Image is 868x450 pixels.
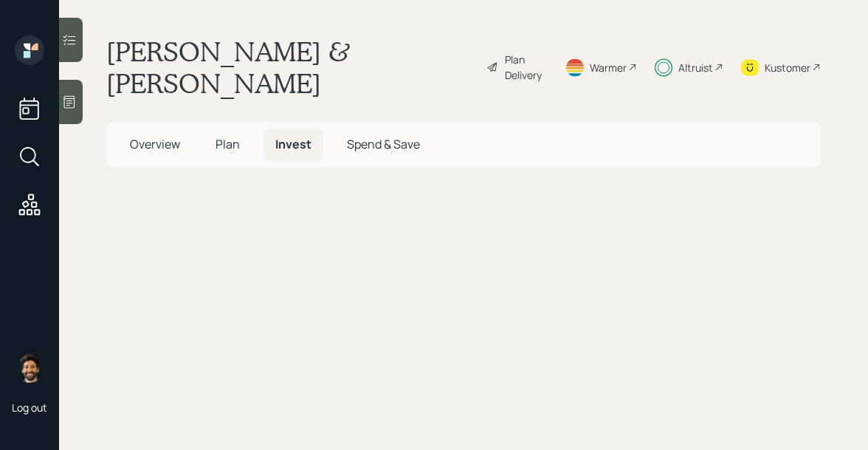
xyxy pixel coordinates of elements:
[275,136,311,152] span: Invest
[130,136,180,152] span: Overview
[12,400,47,415] div: Log out
[765,60,810,75] div: Kustomer
[106,35,475,99] h1: [PERSON_NAME] & [PERSON_NAME]
[678,60,713,75] div: Altruist
[15,353,44,383] img: eric-schwartz-headshot.png
[590,60,627,75] div: Warmer
[216,136,240,152] span: Plan
[505,52,547,83] div: Plan Delivery
[347,136,420,152] span: Spend & Save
